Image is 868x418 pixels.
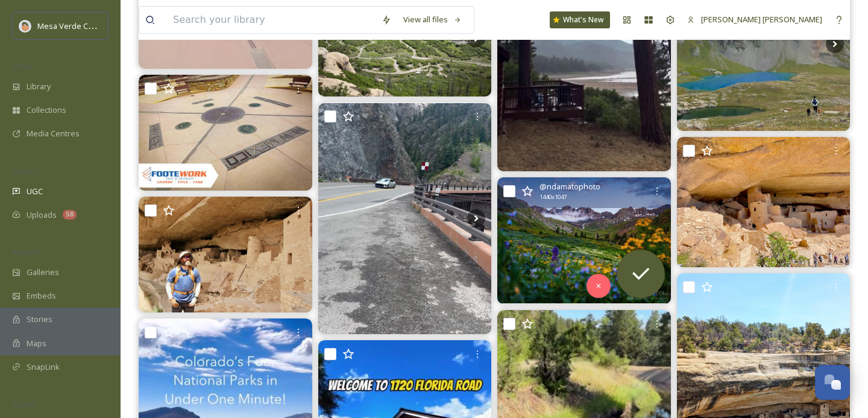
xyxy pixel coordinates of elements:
button: Open Chat [815,365,850,400]
img: MVC%20SnapSea%20logo%20%281%29.png [19,20,31,32]
span: Mesa Verde Country [37,20,112,31]
img: Did you know? Arizona is one of only four states where you can stand in four states at the same t... [139,75,312,191]
div: 58 [63,210,77,220]
span: Maps [27,338,46,349]
span: Media Centres [27,128,80,139]
span: COLLECT [12,167,38,176]
span: SOCIALS [12,400,36,409]
span: Embeds [27,290,56,302]
img: #mesaverdenationalpark #nationalpark #nationalparkgeek #findyourpark #roadtrip #roadtripusa #hike... [139,197,312,312]
span: MEDIA [12,62,33,71]
span: @ ndamatophoto [539,181,600,192]
span: Galleries [27,267,59,278]
span: [PERSON_NAME] [PERSON_NAME] [701,14,822,25]
span: Stories [27,314,52,325]
img: Throwback of our June trip to SW Colorado. There is only one way in and one way out to get into t... [318,103,492,334]
span: WIDGETS [12,248,40,257]
span: SnapLink [27,361,60,373]
input: Search your library [167,7,376,33]
a: What's New [550,11,610,28]
span: Uploads [27,209,57,221]
a: [PERSON_NAME] [PERSON_NAME] [681,8,828,31]
span: Library [27,81,51,92]
img: Mesa Verde National Park was so very interesting. The tour of the Cliff Palace was so cool. . . #... [677,137,851,267]
span: Collections [27,104,66,116]
span: 1440 x 1047 [539,193,567,201]
span: UGC [27,186,43,197]
img: A fast moving thunderstorm rolled off the mountains right at sunset and lasted precisely through ... [497,177,671,303]
a: View all files [397,8,468,31]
